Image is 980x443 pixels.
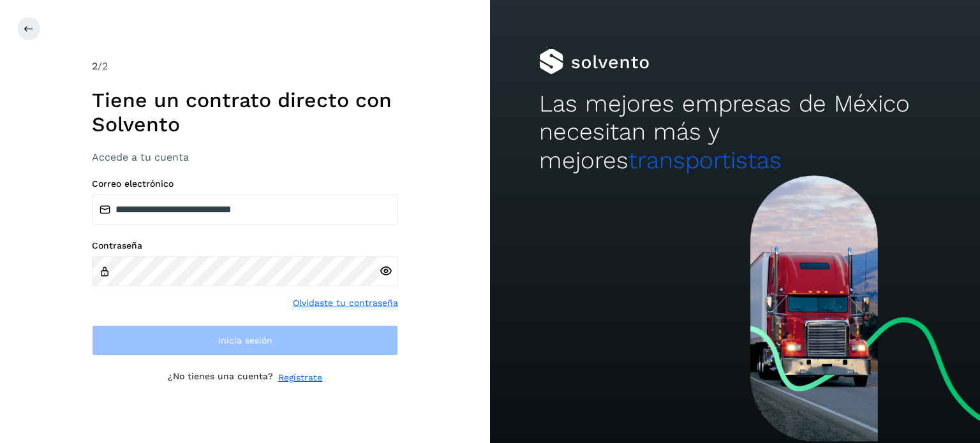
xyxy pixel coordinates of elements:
h1: Tiene un contrato directo con Solvento [92,88,398,137]
label: Correo electrónico [92,178,398,189]
a: Regístrate [278,371,322,384]
a: Olvidaste tu contraseña [293,296,398,310]
h3: Accede a tu cuenta [92,151,398,163]
button: Inicia sesión [92,325,398,356]
span: transportistas [628,147,782,174]
span: 2 [92,60,98,72]
div: /2 [92,59,398,74]
label: Contraseña [92,240,398,251]
p: ¿No tienes una cuenta? [168,371,273,384]
span: Inicia sesión [218,336,272,345]
h2: Las mejores empresas de México necesitan más y mejores [539,90,931,175]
